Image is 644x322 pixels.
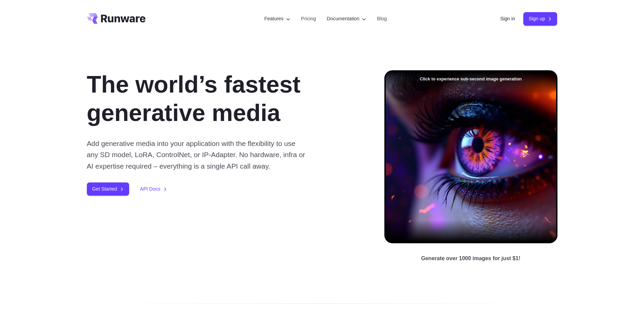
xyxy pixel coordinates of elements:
label: Documentation [327,15,366,23]
h1: The world’s fastest generative media [87,70,363,127]
a: Sign in [500,15,515,23]
a: Pricing [301,15,316,23]
p: Generate over 1000 images for just $1! [421,254,520,263]
label: Features [264,15,290,23]
p: Add generative media into your application with the flexibility to use any SD model, LoRA, Contro... [87,138,308,172]
a: Go to / [87,13,146,24]
a: API Docs [140,185,167,193]
a: Sign up [523,12,557,25]
a: Get Started [87,182,129,196]
a: Blog [377,15,387,23]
